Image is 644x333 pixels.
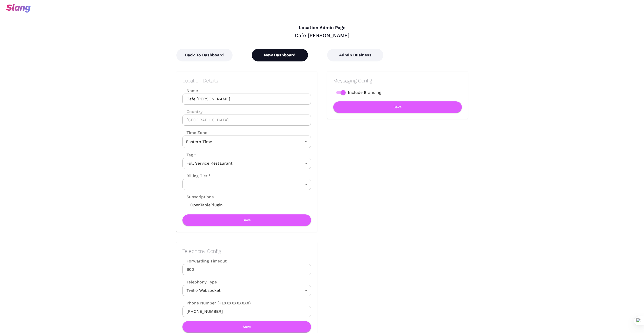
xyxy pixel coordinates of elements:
[190,202,223,208] span: OpenTablePlugin
[252,53,308,57] a: New Dashboard
[176,32,468,39] div: Cafe [PERSON_NAME]
[182,78,311,84] h2: Location Details
[182,248,311,254] h2: Telephony Config
[327,53,383,57] a: Admin Business
[333,78,462,84] h2: Messaging Config
[182,130,311,136] label: Time Zone
[182,300,311,306] label: Phone Number (+1XXXXXXXXXX)
[182,285,311,296] div: Twilio Websocket
[327,49,383,61] button: Admin Business
[252,49,308,61] button: New Dashboard
[182,321,311,332] button: Save
[182,88,311,94] label: Name
[182,258,311,264] label: Forwarding Timeout
[182,152,196,158] label: Tag
[182,158,311,169] div: Full Service Restaurant
[182,109,311,115] label: Country
[302,138,309,145] button: Open
[176,53,233,57] a: Back To Dashboard
[176,49,233,61] button: Back To Dashboard
[182,173,211,179] label: Billing Tier
[182,214,311,226] button: Save
[182,279,217,285] label: Telephony Type
[348,90,381,96] span: Include Branding
[6,4,31,13] img: svg+xml;base64,PHN2ZyB3aWR0aD0iOTciIGhlaWdodD0iMzQiIHZpZXdCb3g9IjAgMCA5NyAzNCIgZmlsbD0ibm9uZSIgeG...
[176,25,468,31] h4: Location Admin Page
[182,194,214,200] label: Subscriptions
[333,101,462,113] button: Save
